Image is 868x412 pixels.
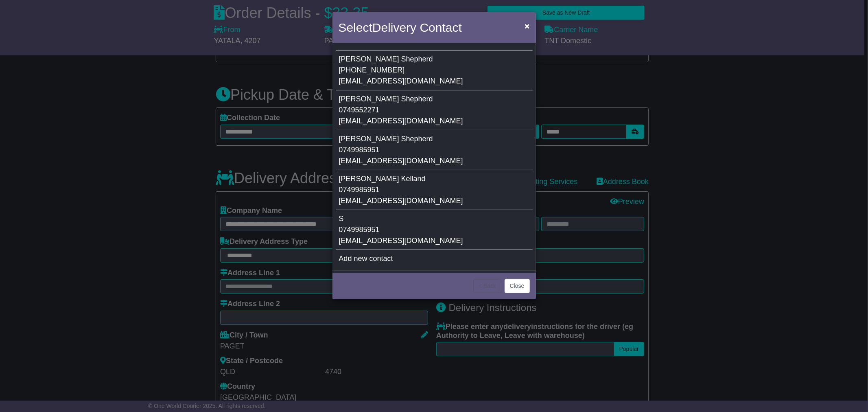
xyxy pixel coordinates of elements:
button: Close [520,18,533,34]
span: Kelland [401,175,426,183]
span: 0749985951 [339,226,380,234]
span: [EMAIL_ADDRESS][DOMAIN_NAME] [339,237,463,245]
span: × [525,21,529,31]
button: < Back [473,279,501,293]
span: 0749985951 [339,146,380,154]
span: [PERSON_NAME] [339,55,399,63]
span: 0749552271 [339,106,380,114]
span: Shepherd [401,135,433,143]
span: [EMAIL_ADDRESS][DOMAIN_NAME] [339,197,463,205]
h4: Select [339,18,462,37]
span: Shepherd [401,95,433,103]
span: [EMAIL_ADDRESS][DOMAIN_NAME] [339,77,463,85]
span: [PERSON_NAME] [339,175,399,183]
span: Add new contact [339,254,393,263]
span: [EMAIL_ADDRESS][DOMAIN_NAME] [339,157,463,165]
button: Close [505,279,530,293]
span: Shepherd [401,55,433,63]
span: 0749985951 [339,186,380,194]
span: S [339,215,344,223]
span: [EMAIL_ADDRESS][DOMAIN_NAME] [339,117,463,125]
span: [PHONE_NUMBER] [339,66,405,74]
span: Contact [420,21,462,34]
span: [PERSON_NAME] [339,95,399,103]
span: [PERSON_NAME] [339,135,399,143]
span: Delivery [372,21,416,34]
